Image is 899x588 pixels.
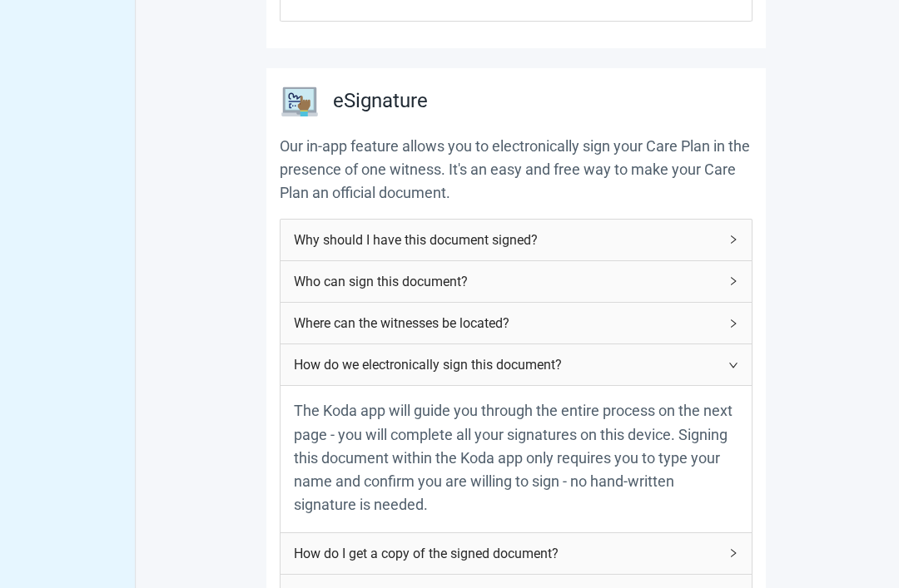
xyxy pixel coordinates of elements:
div: How do we electronically sign this document? [281,344,752,385]
p: Our in-app feature allows you to electronically sign your Care Plan in the presence of one witnes... [280,135,752,205]
span: right [728,548,738,558]
span: Who can sign this document? [294,271,718,292]
div: Where can the witnesses be located? [281,303,752,343]
img: eSignature [280,82,320,121]
span: How do we electronically sign this document? [294,354,718,375]
span: Why should I have this document signed? [294,230,718,250]
span: right [728,319,738,329]
p: The Koda app will guide you through the entire process on the next page - you will complete all y... [294,399,738,516]
div: Who can sign this document? [281,261,752,302]
span: right [728,276,738,286]
span: How do I get a copy of the signed document? [294,543,718,564]
div: How do I get a copy of the signed document? [281,533,752,574]
span: right [728,360,738,370]
div: Why should I have this document signed? [281,220,752,260]
span: right [728,235,738,245]
span: Where can the witnesses be located? [294,313,718,334]
h3: eSignature [333,86,428,117]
